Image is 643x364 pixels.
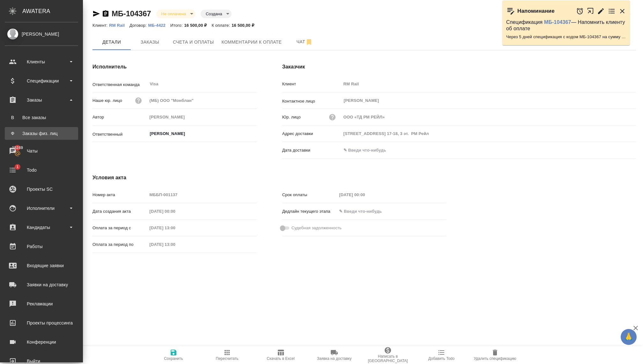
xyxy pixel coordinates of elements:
p: Договор: [129,23,148,28]
div: Исполнители [5,203,78,213]
p: Дата доставки [282,147,341,153]
input: ✎ Введи что-нибудь [337,207,393,216]
p: Клиент: [92,23,109,28]
a: Проекты процессинга [2,315,81,331]
input: Пустое поле [147,96,257,105]
p: Наше юр. лицо [92,97,122,104]
div: Все заказы [8,114,75,121]
button: Добавить Todo [415,346,468,364]
a: 15249Чаты [2,143,81,159]
button: Скопировать ссылку [102,10,109,18]
p: Напоминание [517,8,555,14]
input: Пустое поле [341,112,636,122]
span: Судебная задолженность [292,225,342,231]
span: 15249 [8,145,27,151]
button: Редактировать [597,7,605,15]
p: Юр. лицо [282,114,301,120]
button: Написать в [GEOGRAPHIC_DATA] [361,346,415,364]
a: МБ-104367 [544,19,571,25]
a: МБ-104367 [112,9,151,18]
div: Todo [5,165,78,175]
span: 🙏 [623,330,634,344]
p: 16 500,00 ₽ [184,23,211,28]
div: Не оплачена [201,10,232,18]
span: 1 [12,164,22,170]
p: Срок оплаты [282,192,337,198]
div: Заявки на доставку [5,280,78,289]
p: Оплата за период по [92,241,147,248]
p: Контактное лицо [282,98,341,104]
span: Заявка на доставку [317,356,351,361]
div: Проекты SC [5,184,78,194]
p: Через 5 дней спецификация с кодом МБ-104367 на сумму 16500 RUB будет просрочена [506,34,626,40]
div: Кандидаты [5,223,78,232]
div: Не оплачена [156,10,196,18]
p: МБ-4422 [148,23,170,28]
button: Удалить спецификацию [468,346,522,364]
p: Адрес доставки [282,131,341,137]
a: ФЗаказы физ. лиц [5,127,78,140]
span: Удалить спецификацию [474,356,516,361]
p: Автор [92,114,147,120]
span: Пересчитать [216,356,239,361]
input: Пустое поле [147,112,257,122]
p: Дата создания акта [92,208,147,215]
div: Конференции [5,337,78,347]
input: Пустое поле [147,240,203,249]
p: RM Rail [109,23,129,28]
span: Чат [289,38,320,46]
input: ✎ Введи что-нибудь [341,146,397,155]
button: Пересчитать [200,346,254,364]
a: 1Todo [2,162,81,178]
input: Пустое поле [341,129,636,138]
a: Заявки на доставку [2,277,81,293]
button: 🙏 [621,329,637,345]
span: Скачать в Excel [267,356,294,361]
input: Пустое поле [147,190,257,199]
button: Заявка на доставку [307,346,361,364]
h4: Условия акта [92,174,446,182]
input: Пустое поле [147,223,203,232]
p: Дедлайн текущего этапа [282,208,337,215]
p: Ответственный [92,131,147,138]
h4: Исполнитель [92,63,257,71]
svg: Отписаться [305,38,313,46]
button: Скачать в Excel [254,346,307,364]
input: Пустое поле [341,79,636,89]
div: Спецификации [5,76,78,86]
p: Ответственная команда [92,82,147,88]
p: Спецификация — Напомнить клиенту об оплате [506,19,626,32]
input: Пустое поле [337,190,393,199]
div: Входящие заявки [5,261,78,270]
input: Пустое поле [147,207,203,216]
span: Сохранить [164,356,183,361]
a: МБ-4422 [148,22,170,28]
div: [PERSON_NAME] [5,31,78,38]
button: Open [253,133,255,134]
p: Итого: [170,23,184,28]
a: Входящие заявки [2,258,81,274]
button: Создана [204,11,224,17]
p: Оплата за период с [92,225,147,231]
a: Конференции [2,334,81,350]
p: К оплате: [211,23,232,28]
button: Перейти в todo [608,7,616,15]
h4: Заказчик [282,63,636,71]
button: Открыть в новой вкладке [587,4,594,18]
a: Рекламации [2,296,81,312]
button: Не оплачена [159,11,188,17]
span: Счета и оплаты [173,38,214,46]
span: Добавить Todo [428,356,455,361]
p: Номер акта [92,192,147,198]
div: Рекламации [5,299,78,309]
span: Комментарии к оплате [222,38,282,46]
a: RM Rail [109,22,129,28]
div: Заказы физ. лиц [8,130,75,137]
div: Чаты [5,146,78,156]
span: Написать в [GEOGRAPHIC_DATA] [365,354,411,363]
button: Отложить [576,7,584,15]
p: 16 500,00 ₽ [232,23,259,28]
div: Работы [5,242,78,251]
button: Сохранить [147,346,200,364]
div: Клиенты [5,57,78,67]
